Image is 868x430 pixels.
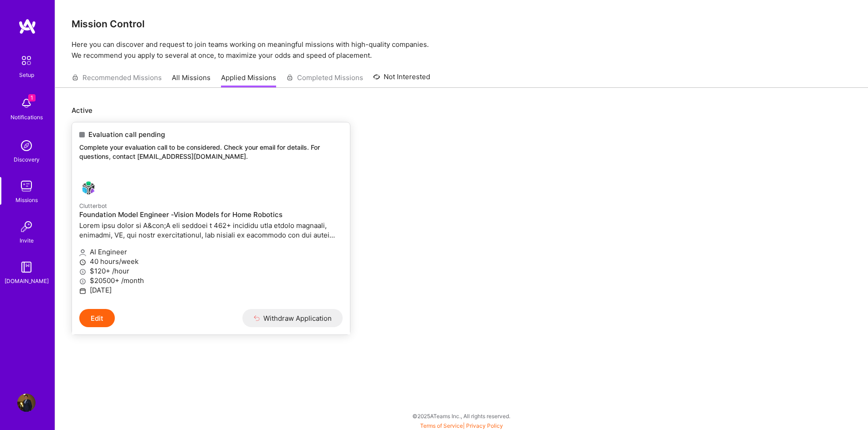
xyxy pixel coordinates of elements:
[79,266,343,276] p: $120+ /hour
[79,257,343,266] p: 40 hours/week
[79,276,343,285] p: $20500+ /month
[79,247,343,257] p: AI Engineer
[19,70,34,80] div: Setup
[373,71,430,88] a: Not Interested
[17,394,36,412] img: User Avatar
[79,268,86,275] i: icon MoneyGray
[221,73,276,88] a: Applied Missions
[20,236,34,245] div: Invite
[15,195,38,205] div: Missions
[79,309,115,327] button: Edit
[79,202,107,209] small: Clutterbot
[79,249,86,256] i: icon Applicant
[88,130,165,139] span: Evaluation call pending
[172,73,211,88] a: All Missions
[242,309,343,327] button: Withdraw Application
[55,405,868,427] div: © 2025 ATeams Inc., All rights reserved.
[15,394,38,412] a: User Avatar
[72,106,852,115] p: Active
[10,112,43,122] div: Notifications
[72,172,350,309] a: Clutterbot company logoClutterbotFoundation Model Engineer -Vision Models for Home RoboticsLorem ...
[79,211,343,219] h4: Foundation Model Engineer -Vision Models for Home Robotics
[79,221,343,240] p: Lorem ipsu dolor si A&con;A eli seddoei t 462+ incididu utla etdolo magnaali, enimadmi, VE, qui n...
[72,18,852,30] h3: Mission Control
[5,276,49,286] div: [DOMAIN_NAME]
[17,177,36,195] img: teamwork
[28,94,36,101] span: 1
[79,285,343,295] p: [DATE]
[14,155,40,164] div: Discovery
[17,137,36,155] img: discovery
[466,422,503,429] a: Privacy Policy
[79,259,86,266] i: icon Clock
[72,39,852,61] p: Here you can discover and request to join teams working on meaningful missions with high-quality ...
[79,143,343,161] p: Complete your evaluation call to be considered. Check your email for details. For questions, cont...
[79,179,98,197] img: Clutterbot company logo
[79,288,86,294] i: icon Calendar
[420,422,463,429] a: Terms of Service
[17,94,36,112] img: bell
[17,51,36,70] img: setup
[18,18,36,35] img: logo
[17,218,36,236] img: Invite
[17,258,36,276] img: guide book
[79,278,86,285] i: icon MoneyGray
[420,422,503,429] span: |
